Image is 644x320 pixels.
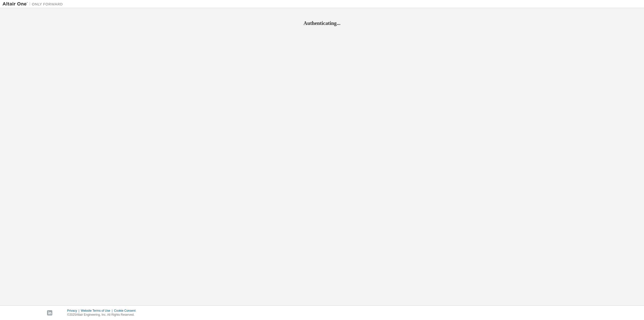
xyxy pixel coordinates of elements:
img: linkedin.svg [47,310,52,315]
h2: Authenticating... [3,20,641,26]
div: Privacy [67,309,81,313]
div: Website Terms of Use [81,309,114,313]
div: Cookie Consent [114,309,138,313]
img: Altair One [3,2,65,7]
p: © 2025 Altair Engineering, Inc. All Rights Reserved. [67,313,139,317]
